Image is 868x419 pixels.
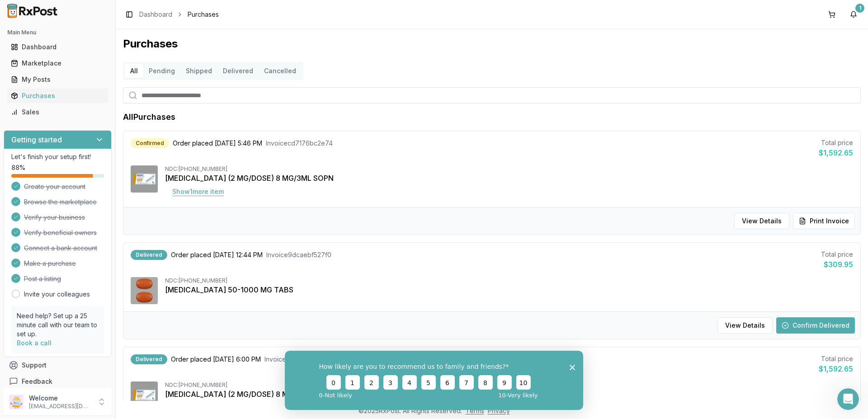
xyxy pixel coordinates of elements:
[855,4,864,13] div: 1
[123,37,861,51] h1: Purchases
[4,105,112,119] button: Sales
[24,182,85,191] span: Create your account
[173,139,262,148] span: Order placed [DATE] 5:46 PM
[217,64,259,78] button: Delivered
[131,250,167,260] div: Delivered
[131,165,158,193] img: Ozempic (2 MG/DOSE) 8 MG/3ML SOPN
[4,4,61,18] img: RxPost Logo
[819,354,853,363] div: Total price
[488,407,510,414] a: Privacy
[264,355,329,364] span: Invoice 98ef824fe19c
[266,139,333,148] span: Invoice cd7176bc2e74
[821,250,853,259] div: Total price
[131,354,167,364] div: Delivered
[165,173,853,184] div: [MEDICAL_DATA] (2 MG/DOSE) 8 MG/3ML SOPN
[180,64,217,78] button: Shipped
[819,363,853,374] div: $1,592.65
[24,228,97,237] span: Verify beneficial owners
[4,72,112,87] button: My Posts
[11,108,104,117] div: Sales
[11,134,62,145] h3: Getting started
[717,317,773,334] button: View Details
[131,277,158,304] img: Janumet 50-1000 MG TABS
[793,213,855,229] button: Print Invoice
[466,407,484,414] a: Terms
[4,357,112,373] button: Support
[24,198,97,207] span: Browse the marketplace
[776,317,855,334] button: Confirm Delivered
[139,10,219,19] nav: breadcrumb
[165,400,231,416] button: Show1more item
[11,163,25,172] span: 88 %
[846,7,861,22] button: 1
[11,75,104,84] div: My Posts
[24,259,76,268] span: Make a purchase
[7,71,108,88] a: My Posts
[188,10,219,19] span: Purchases
[7,104,108,120] a: Sales
[11,152,104,161] p: Let's finish your setup first!
[165,284,853,295] div: [MEDICAL_DATA] 50-1000 MG TABS
[165,381,853,389] div: NDC: [PHONE_NUMBER]
[285,351,583,410] iframe: Survey from RxPost
[819,138,853,147] div: Total price
[165,277,853,284] div: NDC: [PHONE_NUMBER]
[131,381,158,409] img: Ozempic (2 MG/DOSE) 8 MG/3ML SOPN
[22,377,52,386] span: Feedback
[171,355,261,364] span: Order placed [DATE] 6:00 PM
[9,395,24,409] img: User avatar
[29,394,92,403] p: Welcome
[734,213,789,229] button: View Details
[143,64,180,78] button: Pending
[4,373,112,390] button: Feedback
[17,311,99,339] p: Need help? Set up a 25 minute call with our team to set up.
[259,64,302,78] button: Cancelled
[4,40,112,54] button: Dashboard
[171,250,263,259] span: Order placed [DATE] 12:44 PM
[11,91,104,100] div: Purchases
[821,259,853,270] div: $309.95
[17,339,52,347] a: Book a call
[7,55,108,71] a: Marketplace
[266,250,331,259] span: Invoice 9dcaebf527f0
[165,389,853,400] div: [MEDICAL_DATA] (2 MG/DOSE) 8 MG/3ML SOPN
[123,111,175,123] h1: All Purchases
[4,89,112,103] button: Purchases
[7,39,108,55] a: Dashboard
[125,64,143,78] button: All
[819,147,853,158] div: $1,592.65
[24,290,90,299] a: Invite your colleagues
[139,10,172,19] a: Dashboard
[7,88,108,104] a: Purchases
[24,274,61,283] span: Post a listing
[11,42,104,52] div: Dashboard
[24,213,85,222] span: Verify your business
[24,244,97,253] span: Connect a bank account
[131,138,169,148] div: Confirmed
[7,29,108,36] h2: Main Menu
[11,59,104,68] div: Marketplace
[165,184,231,200] button: Show1more item
[4,56,112,71] button: Marketplace
[29,403,92,410] p: [EMAIL_ADDRESS][DOMAIN_NAME]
